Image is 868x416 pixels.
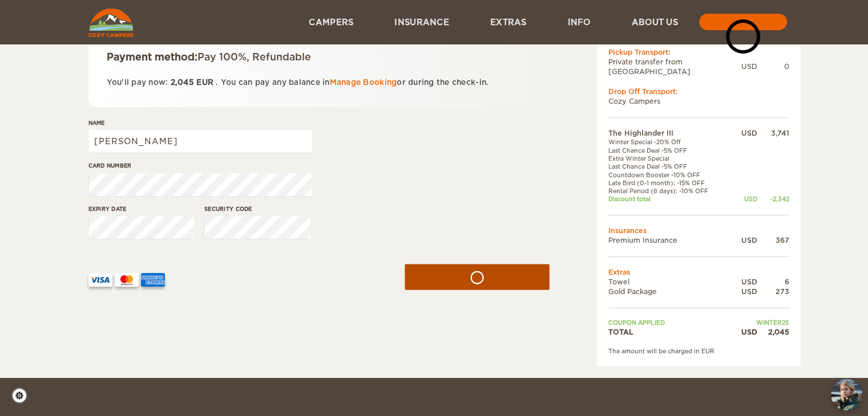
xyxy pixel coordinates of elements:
[330,78,397,87] a: Manage Booking
[608,146,730,154] td: Last Chance Deal -5% OFF
[107,50,530,64] div: Payment method:
[608,162,730,170] td: Last Chance Deal -5% OFF
[608,235,730,245] td: Premium Insurance
[608,179,730,187] td: Late Bird (0-1 month): -15% OFF
[730,277,757,287] div: USD
[88,273,112,287] img: VISA
[88,205,195,213] label: Expiry date
[608,128,730,138] td: The Highlander III
[608,226,789,235] td: Insurances
[730,327,757,337] div: USD
[197,51,311,63] span: Pay 100%, Refundable
[741,62,757,71] div: USD
[88,161,312,170] label: Card number
[608,319,730,327] td: Coupon applied
[608,96,789,106] td: Cozy Campers
[204,205,310,213] label: Security code
[608,277,730,287] td: Towel
[757,128,789,138] div: 3,741
[730,195,757,203] div: USD
[730,287,757,296] div: USD
[608,187,730,195] td: Rental Period (8 days): -10% OFF
[831,379,862,410] img: Freyja at Cozy Campers
[608,138,730,146] td: Winter Special -20% Off
[608,195,730,203] td: Discount total
[608,267,789,277] td: Extras
[757,277,789,287] div: 6
[730,128,757,138] div: USD
[608,57,741,76] td: Private transfer from [GEOGRAPHIC_DATA]
[608,171,730,179] td: Countdown Booster -10% OFF
[11,388,35,403] a: Cookie settings
[196,78,213,87] span: EUR
[107,76,530,89] p: You'll pay now: . You can pay any balance in or during the check-in.
[730,319,789,327] td: WINTER25
[141,273,165,287] img: AMEX
[831,379,862,410] button: chat-button
[115,273,139,287] img: mastercard
[757,235,789,245] div: 367
[88,9,134,37] img: Cozy Campers
[757,62,789,71] div: 0
[608,347,789,355] div: The amount will be charged in EUR
[730,235,757,245] div: USD
[88,119,312,127] label: Name
[757,195,789,203] div: -2,342
[608,87,789,96] div: Drop Off Transport:
[608,47,789,57] div: Pickup Transport:
[757,287,789,296] div: 273
[171,78,194,87] span: 2,045
[608,287,730,296] td: Gold Package
[757,327,789,337] div: 2,045
[608,327,730,337] td: TOTAL
[608,154,730,162] td: Extra Winter Special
